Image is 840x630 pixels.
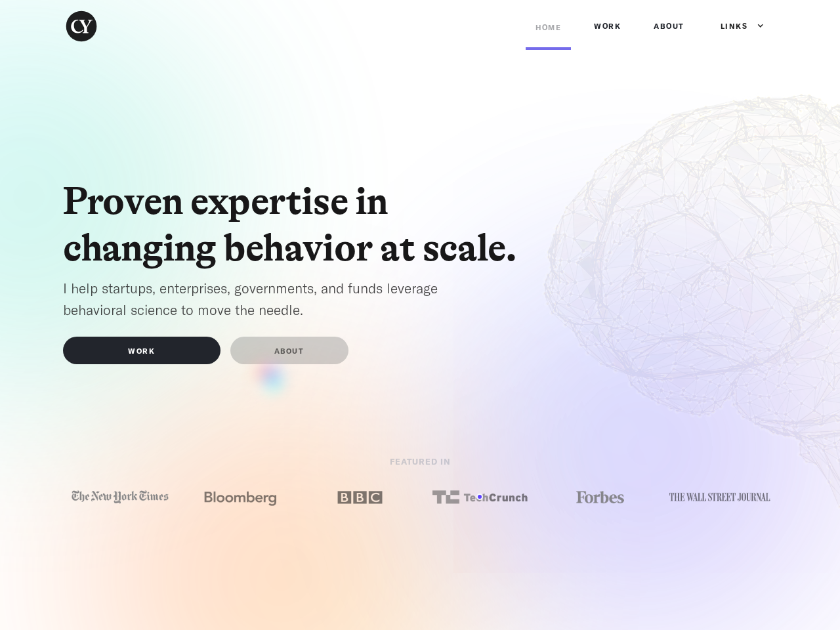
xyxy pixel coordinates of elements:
[526,8,571,50] a: Home
[721,20,748,33] div: Links
[63,278,483,320] p: I help startups, enterprises, governments, and funds leverage behavioral science to move the needle.
[256,453,584,475] p: FEATURED IN
[63,178,535,271] h1: Proven expertise in changing behavior at scale.
[584,7,631,46] a: Work
[707,7,765,46] div: Links
[63,337,220,364] a: WORK
[63,8,116,45] a: home
[230,337,348,364] a: ABOUT
[644,7,694,46] a: ABOUT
